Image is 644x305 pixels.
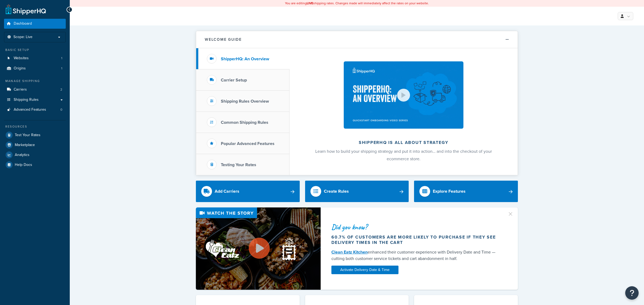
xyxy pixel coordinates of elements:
img: ShipperHQ is all about strategy [344,61,463,129]
button: Welcome Guide [196,31,518,48]
span: Origins [14,66,26,71]
a: Carriers2 [4,85,66,95]
h2: Welcome Guide [205,38,242,42]
li: Origins [4,64,66,73]
div: Basic Setup [4,48,66,52]
span: Marketplace [15,143,35,147]
a: Shipping Rules [4,95,66,105]
li: Websites [4,53,66,63]
a: Dashboard [4,19,66,29]
div: 60.7% of customers are more likely to purchase if they see delivery times in the cart [331,235,501,245]
span: 1 [61,56,62,61]
div: Explore Features [433,188,466,195]
div: Manage Shipping [4,79,66,83]
h3: Popular Advanced Features [221,141,275,146]
a: Websites1 [4,53,66,63]
a: Analytics [4,150,66,160]
a: Help Docs [4,160,66,170]
span: Websites [14,56,29,61]
span: 1 [61,66,62,71]
li: Carriers [4,85,66,95]
span: Advanced Features [14,107,46,112]
a: Advanced Features0 [4,105,66,115]
span: Dashboard [14,21,32,26]
span: Shipping Rules [14,98,39,102]
span: Scope: Live [13,35,32,39]
span: Analytics [15,153,30,157]
span: Carriers [14,87,27,92]
div: Did you know? [331,223,501,231]
h3: Common Shipping Rules [221,120,268,125]
a: Add Carriers [196,181,300,202]
div: Create Rules [324,188,349,195]
a: Activate Delivery Date & Time [331,266,398,274]
span: Learn how to build your shipping strategy and put it into action… and into the checkout of your e... [315,148,492,162]
a: Clean Eatz Kitchen [331,249,368,255]
div: Resources [4,124,66,129]
div: enhanced their customer experience with Delivery Date and Time — cutting both customer service ti... [331,249,501,262]
a: Origins1 [4,64,66,73]
a: Marketplace [4,140,66,150]
h3: Carrier Setup [221,78,247,83]
button: Open Resource Center [625,286,639,300]
img: Video thumbnail [196,207,321,290]
li: Advanced Features [4,105,66,115]
a: Explore Features [414,181,518,202]
b: LIVE [307,1,313,6]
h3: ShipperHQ: An Overview [221,57,269,61]
span: Test Your Rates [15,133,41,137]
span: 0 [60,107,62,112]
a: Create Rules [305,181,409,202]
span: Help Docs [15,163,32,167]
h2: ShipperHQ is all about strategy [304,140,503,145]
div: Add Carriers [215,188,239,195]
a: Test Your Rates [4,130,66,140]
h3: Testing Your Rates [221,162,256,167]
h3: Shipping Rules Overview [221,99,269,104]
span: 2 [60,87,62,92]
